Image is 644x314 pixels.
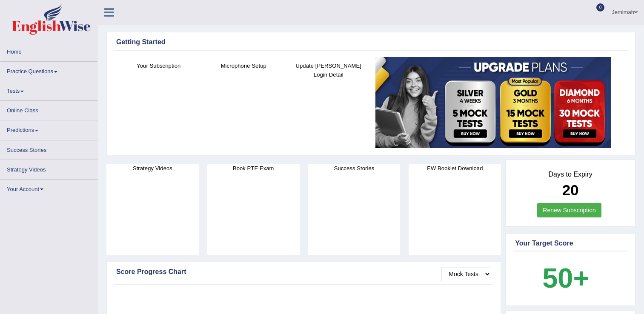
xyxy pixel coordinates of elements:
[542,263,589,294] b: 50+
[0,140,97,157] a: Success Stories
[596,3,605,11] span: 0
[308,164,401,173] h4: Success Stories
[116,37,626,47] div: Getting Started
[0,62,97,78] a: Practice Questions
[537,203,601,217] a: Renew Subscription
[562,182,579,198] b: 20
[290,61,367,79] h4: Update [PERSON_NAME] Login Detail
[0,180,97,196] a: Your Account
[116,267,491,277] div: Score Progress Chart
[0,160,97,177] a: Strategy Videos
[375,57,611,148] img: small5.jpg
[120,61,197,70] h4: Your Subscription
[207,164,300,173] h4: Book PTE Exam
[106,164,199,173] h4: Strategy Videos
[0,120,97,137] a: Predictions
[0,101,97,117] a: Online Class
[0,81,97,98] a: Tests
[0,42,97,59] a: Home
[515,238,626,248] div: Your Target Score
[515,171,626,178] h4: Days to Expiry
[206,61,282,70] h4: Microphone Setup
[409,164,501,173] h4: EW Booklet Download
